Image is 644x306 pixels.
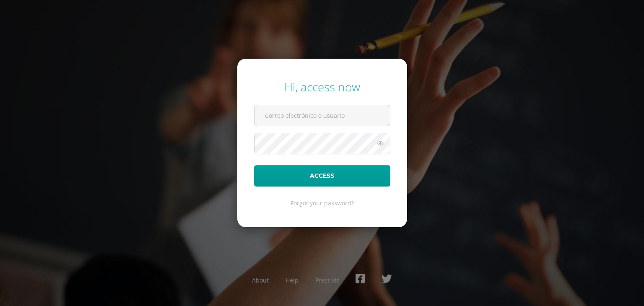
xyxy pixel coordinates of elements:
[315,276,339,284] a: Press kit
[254,165,390,187] button: Access
[291,199,354,207] a: Forgot your password?
[254,79,390,95] div: Hi, access now
[252,276,269,284] a: About
[254,105,390,126] input: Correo electrónico o usuario
[286,276,299,284] a: Help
